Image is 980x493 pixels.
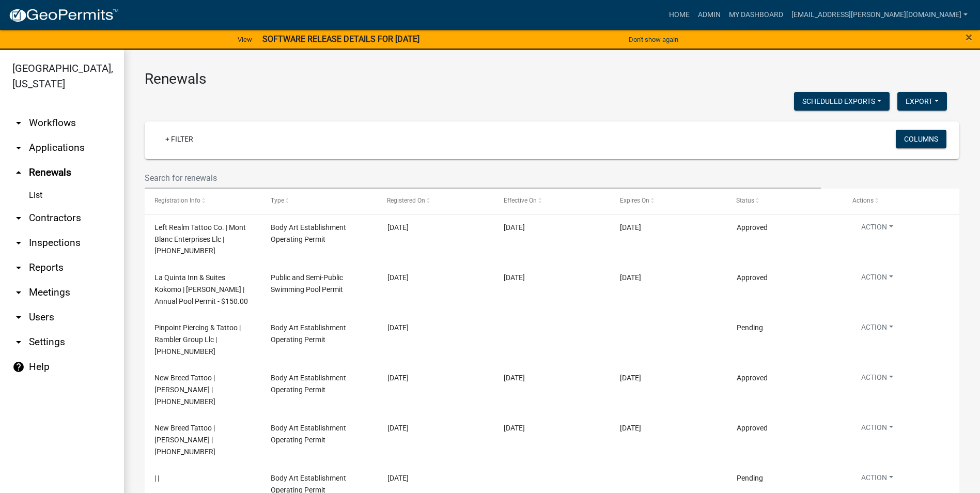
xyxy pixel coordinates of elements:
button: Export [897,92,947,111]
i: arrow_drop_down [12,286,25,299]
datatable-header-cell: Actions [843,189,959,213]
i: arrow_drop_down [12,117,25,129]
a: [EMAIL_ADDRESS][PERSON_NAME][DOMAIN_NAME] [787,5,972,25]
datatable-header-cell: Registered On [378,189,494,213]
button: Scheduled Exports [794,92,890,111]
span: Left Realm Tattoo Co. | Mont Blanc Enterprises Llc | 765-437-6705 [154,223,246,255]
datatable-header-cell: Registration Info [145,189,261,213]
span: Actions [853,197,874,204]
i: arrow_drop_down [12,311,25,323]
button: Action [853,472,901,487]
span: 9/19/2025 [387,323,409,332]
span: Approved [737,374,768,382]
a: Home [665,5,694,25]
input: Search for renewals [145,167,821,189]
span: Pinpoint Piercing & Tattoo | Rambler Group Llc | 765-639-3574 [154,323,241,356]
datatable-header-cell: Type [261,189,377,213]
span: New Breed Tattoo | Jerry Frost | 765 452 5537 [154,374,215,406]
a: My Dashboard [725,5,787,25]
span: 9/12/2025 [387,424,409,432]
strong: SOFTWARE RELEASE DETAILS FOR [DATE] [262,34,419,44]
span: Approved [737,424,768,432]
i: arrow_drop_down [12,261,25,274]
span: 9/16/2025 [504,424,525,432]
span: 9/16/2025 [387,374,409,382]
span: Registration Info [154,197,200,204]
i: arrow_drop_down [12,237,25,249]
span: Body Art Establishment Operating Permit [271,374,346,394]
i: help [12,361,25,373]
span: | | [154,474,159,482]
span: 4/30/2026 [620,273,641,282]
button: Action [853,422,901,437]
span: Effective On [504,197,537,204]
span: Expires On [620,197,649,204]
button: Columns [896,130,946,148]
datatable-header-cell: Effective On [494,189,610,213]
i: arrow_drop_down [12,336,25,348]
span: 9/23/2025 [504,223,525,232]
span: Pending [737,474,763,482]
span: 9/22/2025 [387,223,409,232]
span: × [966,30,972,44]
button: Close [966,31,972,43]
h3: Renewals [145,70,959,88]
button: Don't show again [625,31,682,48]
button: Action [853,222,901,237]
span: 12/31/2025 [620,223,641,232]
span: Public and Semi-Public Swimming Pool Permit [271,273,343,294]
span: Body Art Establishment Operating Permit [271,424,346,444]
span: La Quinta Inn & Suites Kokomo | Salim Gasso | Annual Pool Permit - $150.00 [154,273,248,305]
span: Status [737,197,755,204]
span: Body Art Establishment Operating Permit [271,323,346,344]
span: Registered On [387,197,426,204]
button: Action [853,322,901,337]
i: arrow_drop_down [12,212,25,224]
i: arrow_drop_down [12,142,25,154]
datatable-header-cell: Expires On [610,189,726,213]
span: 9/11/2025 [387,474,409,482]
button: Action [853,272,901,287]
span: 9/22/2025 [387,273,409,282]
a: Admin [694,5,725,25]
span: 9/19/2025 [504,374,525,382]
a: + Filter [157,130,201,148]
span: New Breed Tattoo | Joyce Fortune | 765 452 5537 [154,424,215,456]
i: arrow_drop_up [12,166,25,179]
span: Approved [737,273,768,282]
span: 9/23/2025 [504,273,525,282]
span: 12/31/2025 [620,424,641,432]
span: Approved [737,223,768,232]
span: Pending [737,323,763,332]
datatable-header-cell: Status [726,189,843,213]
span: 12/31/2025 [620,374,641,382]
span: Type [271,197,284,204]
a: View [234,31,256,48]
button: Action [853,372,901,387]
span: Body Art Establishment Operating Permit [271,223,346,243]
